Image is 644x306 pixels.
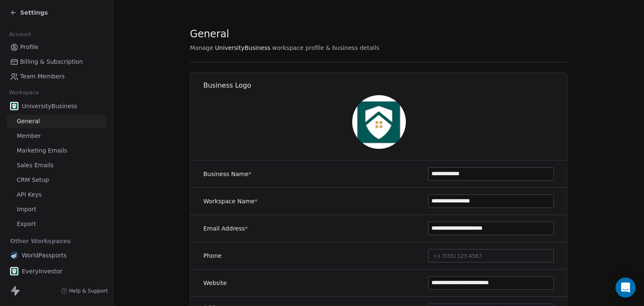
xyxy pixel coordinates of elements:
img: favicon.webp [10,251,18,259]
span: Workspace [5,86,42,99]
label: Phone [203,252,221,260]
span: UniversityBusiness [215,44,270,52]
a: Billing & Subscription [7,55,106,69]
span: Billing & Subscription [20,57,83,66]
span: Account [5,28,35,41]
span: Export [17,220,36,228]
span: Marketing Emails [17,146,67,155]
label: Business Name [203,170,252,178]
span: EveryInvestor [22,267,62,275]
button: +1 (555) 123-4567 [428,249,554,262]
span: Member [17,132,41,140]
label: Website [203,279,227,287]
a: Settings [10,8,48,17]
a: Marketing Emails [7,144,106,158]
span: Sales Emails [17,161,54,170]
span: +1 (555) 123-4567 [433,253,482,259]
a: Profile [7,40,106,54]
span: UniversityBusiness [22,102,77,110]
span: Other Workspaces [7,234,74,248]
span: Manage [190,44,213,52]
span: workspace profile & business details [272,44,379,52]
label: Workspace Name [203,197,257,205]
img: EI%20Icon%20New_48%20(White%20Backround).png [352,95,406,149]
a: CRM Setup [7,173,106,187]
h1: Business Logo [203,81,568,90]
label: Email Address [203,224,248,233]
img: EI%20Icon%20New_48%20(White%20Backround).png [10,267,18,275]
span: API Keys [17,190,42,199]
a: Help & Support [61,288,108,294]
a: API Keys [7,188,106,202]
span: Team Members [20,72,65,81]
span: Profile [20,43,39,52]
img: EI%20Icon%20New_48%20(White%20Backround).png [10,102,18,110]
div: Open Intercom Messenger [615,277,636,298]
a: Import [7,202,106,216]
span: Settings [20,8,48,17]
a: Team Members [7,70,106,83]
a: Export [7,217,106,231]
span: General [17,117,40,126]
a: General [7,114,106,128]
a: Sales Emails [7,158,106,172]
span: Help & Support [69,288,108,294]
a: Member [7,129,106,143]
span: Import [17,205,36,214]
span: CRM Setup [17,176,49,184]
span: WorldPassports [22,251,67,259]
span: General [190,28,229,40]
